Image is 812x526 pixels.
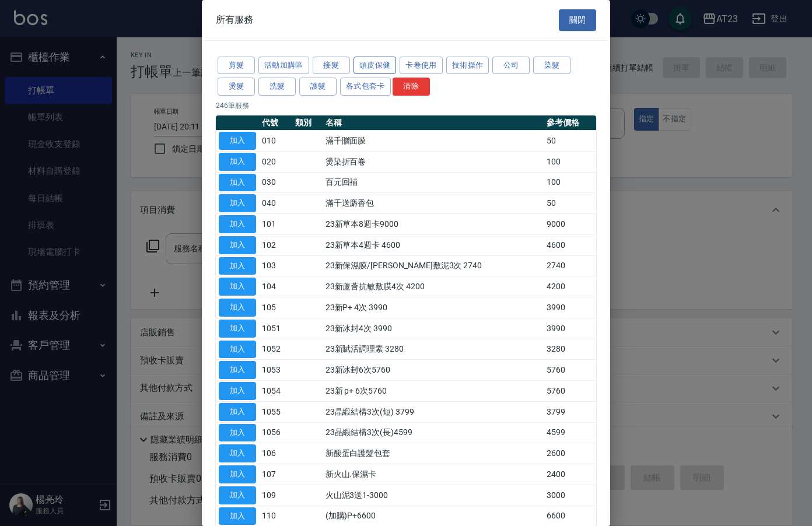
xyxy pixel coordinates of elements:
[544,131,596,152] td: 50
[323,381,544,402] td: 23新 p+ 6次5760
[544,401,596,422] td: 3799
[544,339,596,360] td: 3280
[219,341,256,359] button: 加入
[544,151,596,172] td: 100
[544,464,596,485] td: 2400
[259,193,292,214] td: 040
[544,234,596,255] td: 4600
[323,214,544,235] td: 23新草本8週卡9000
[259,276,292,297] td: 104
[219,132,256,150] button: 加入
[259,443,292,464] td: 106
[544,485,596,506] td: 3000
[259,422,292,443] td: 1056
[216,100,596,111] p: 246 筆服務
[559,9,596,31] button: 關閉
[259,172,292,193] td: 030
[259,131,292,152] td: 010
[533,57,570,75] button: 染髮
[259,151,292,172] td: 020
[219,320,256,338] button: 加入
[219,424,256,442] button: 加入
[219,507,256,525] button: 加入
[544,115,596,131] th: 參考價格
[323,115,544,131] th: 名稱
[219,361,256,379] button: 加入
[219,382,256,400] button: 加入
[259,255,292,276] td: 103
[259,318,292,339] td: 1051
[544,255,596,276] td: 2740
[219,444,256,462] button: 加入
[219,486,256,504] button: 加入
[259,339,292,360] td: 1052
[218,78,255,96] button: 燙髮
[259,297,292,318] td: 105
[219,465,256,483] button: 加入
[544,381,596,402] td: 5760
[323,485,544,506] td: 火山泥3送1-3000
[216,14,253,26] span: 所有服務
[323,234,544,255] td: 23新草本4週卡 4600
[259,115,292,131] th: 代號
[299,78,337,96] button: 護髮
[259,464,292,485] td: 107
[259,381,292,402] td: 1054
[219,299,256,317] button: 加入
[219,278,256,296] button: 加入
[219,215,256,233] button: 加入
[323,422,544,443] td: 23晶緞結構3次(長)4599
[544,422,596,443] td: 4599
[259,234,292,255] td: 102
[400,57,443,75] button: 卡卷使用
[446,57,489,75] button: 技術操作
[393,78,430,96] button: 清除
[313,57,350,75] button: 接髮
[544,214,596,235] td: 9000
[492,57,530,75] button: 公司
[259,401,292,422] td: 1055
[544,276,596,297] td: 4200
[544,443,596,464] td: 2600
[323,255,544,276] td: 23新保濕膜/[PERSON_NAME]敷泥3次 2740
[259,360,292,381] td: 1053
[323,360,544,381] td: 23新冰封6次5760
[258,78,296,96] button: 洗髮
[544,193,596,214] td: 50
[323,193,544,214] td: 滿千送麝香包
[340,78,391,96] button: 各式包套卡
[544,360,596,381] td: 5760
[323,339,544,360] td: 23新賦活調理素 3280
[219,153,256,171] button: 加入
[544,297,596,318] td: 3990
[544,172,596,193] td: 100
[219,257,256,275] button: 加入
[218,57,255,75] button: 剪髮
[219,194,256,212] button: 加入
[259,485,292,506] td: 109
[323,131,544,152] td: 滿千贈面膜
[219,403,256,421] button: 加入
[323,276,544,297] td: 23新蘆薈抗敏敷膜4次 4200
[219,174,256,192] button: 加入
[323,297,544,318] td: 23新P+ 4次 3990
[259,214,292,235] td: 101
[323,172,544,193] td: 百元回補
[323,443,544,464] td: 新酸蛋白護髮包套
[258,57,309,75] button: 活動加購區
[323,464,544,485] td: 新火山.保濕卡
[323,318,544,339] td: 23新冰封4次 3990
[219,236,256,254] button: 加入
[353,57,397,75] button: 頭皮保健
[544,318,596,339] td: 3990
[323,401,544,422] td: 23晶緞結構3次(短) 3799
[292,115,323,131] th: 類別
[323,151,544,172] td: 燙染折百卷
